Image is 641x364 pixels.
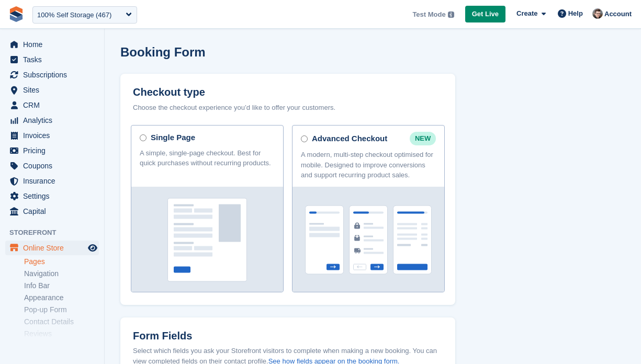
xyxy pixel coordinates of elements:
[24,317,99,327] a: Contact Details
[167,196,247,283] img: Single Page
[301,150,436,180] div: A modern, multi-step checkout optimised for mobile. Designed to improve conversions and support r...
[472,9,499,19] span: Get Live
[133,330,443,342] h2: Form Fields
[24,305,99,315] a: Pop-up Form
[568,8,583,19] span: Help
[24,329,99,339] a: Reviews
[8,6,24,22] img: stora-icon-8386f47178a22dfd0bd8f6a31ec36ba5ce8667c1dd55bd0f319d3a0aa187defe.svg
[23,241,86,255] span: Online Store
[5,189,99,203] a: menu
[24,257,99,267] a: Pages
[133,103,443,113] div: Choose the checkout experience you’d like to offer your customers.
[24,293,99,303] a: Appearance
[5,174,99,188] a: menu
[23,143,86,158] span: Pricing
[23,37,86,52] span: Home
[23,98,86,112] span: CRM
[5,204,99,219] a: menu
[412,9,445,20] span: Test Mode
[5,128,99,143] a: menu
[151,132,195,144] span: Single Page
[23,174,86,188] span: Insurance
[301,135,308,142] input: Advanced Checkout New A modern, multi-step checkout optimised for mobile. Designed to improve con...
[23,113,86,128] span: Analytics
[23,52,86,67] span: Tasks
[5,83,99,97] a: menu
[24,281,99,291] a: Info Bar
[592,8,603,19] img: Steven Hylands
[5,158,99,173] a: menu
[9,227,104,238] span: Storefront
[23,204,86,219] span: Capital
[465,6,505,23] a: Get Live
[604,9,632,19] span: Account
[5,37,99,52] a: menu
[305,196,432,283] img: Advanced Checkout
[5,241,99,255] a: menu
[23,158,86,173] span: Coupons
[140,134,147,141] input: Single Page A simple, single-page checkout. Best for quick purchases without recurring products. ...
[23,83,86,97] span: Sites
[86,242,99,254] a: Preview store
[133,86,443,98] h2: Checkout type
[23,189,86,203] span: Settings
[312,133,387,145] span: Advanced Checkout
[5,67,99,82] a: menu
[5,143,99,158] a: menu
[120,45,206,59] h1: Booking Form
[410,132,436,145] span: New
[37,10,111,20] div: 100% Self Storage (467)
[23,128,86,143] span: Invoices
[5,52,99,67] a: menu
[5,98,99,112] a: menu
[140,148,275,180] div: A simple, single-page checkout. Best for quick purchases without recurring products.
[448,12,454,18] img: icon-info-grey-7440780725fd019a000dd9b08b2336e03edf1995a4989e88bcd33f0948082b44.svg
[23,67,86,82] span: Subscriptions
[516,8,537,19] span: Create
[5,113,99,128] a: menu
[24,269,99,279] a: Navigation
